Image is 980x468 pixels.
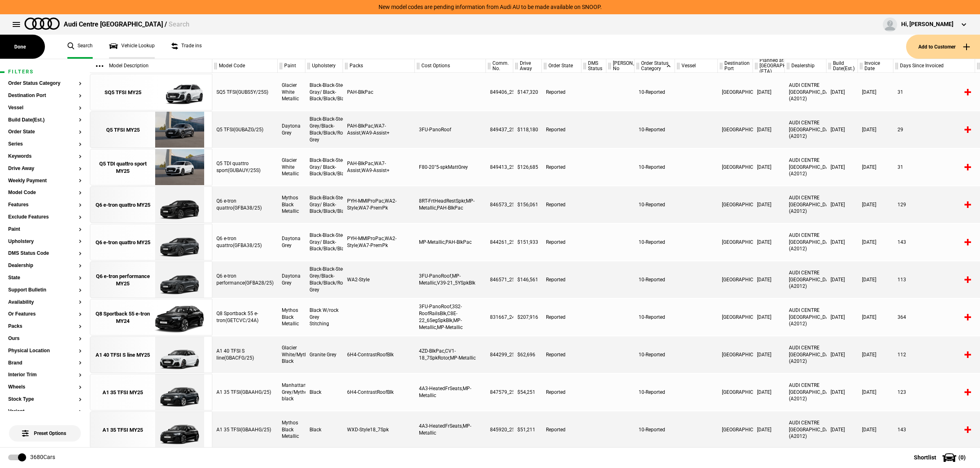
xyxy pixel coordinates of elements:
[8,105,82,111] button: Vessel
[826,374,858,411] div: [DATE]
[542,111,581,148] div: Reported
[785,111,826,148] div: AUDI CENTRE [GEOGRAPHIC_DATA] (A2012)
[858,186,893,223] div: [DATE]
[718,59,753,73] div: Destination Port
[753,299,785,336] div: [DATE]
[753,261,785,298] div: [DATE]
[415,336,486,373] div: 4ZD-BlkPac,CV1-18_7SpkRotor,MP-Metallic
[212,186,278,223] div: Q6 e-tron quattro(GFBA38/25)
[486,299,513,336] div: 831667_24
[109,35,155,59] a: Vehicle Lookup
[278,186,305,223] div: Mythos Black Metallic
[513,261,542,298] div: $146,561
[8,275,82,281] button: State
[151,374,208,411] img: Audi_GBAAHG_25_KR_H10E_4A3_6H4_6FB_(Nadin:_4A3_6FB_6H4_C42)_ext.png
[94,273,151,287] div: Q6 e-tron performance MY25
[893,186,975,223] div: 129
[24,18,60,30] img: audi.png
[343,149,415,185] div: PAH-BlkPac,WA7-Assist,WA9-Assist+
[826,111,858,148] div: [DATE]
[8,409,82,421] section: Variant
[8,360,82,373] section: Brand
[169,20,189,28] span: Search
[96,201,150,209] div: Q6 e-tron quattro MY25
[343,111,415,148] div: PAH-BlkPac,WA7-Assist,WA9-Assist+
[278,74,305,110] div: Glacier White Metallic
[305,336,343,373] div: Granite Grey
[718,261,753,298] div: [GEOGRAPHIC_DATA]
[278,59,305,73] div: Paint
[8,324,82,329] button: Packs
[542,411,581,448] div: Reported
[8,190,82,196] button: Model Code
[486,411,513,448] div: 845920_25
[8,93,82,99] button: Destination Port
[105,89,141,96] div: SQ5 TFSI MY25
[415,111,486,148] div: 3FU-PanoRoof
[542,299,581,336] div: Reported
[24,420,66,436] span: Preset Options
[8,287,82,293] button: Support Bulletin
[305,74,343,110] div: Black-Black-Steel Gray/ Black-Black/Black/Black
[278,111,305,148] div: Daytona Grey
[826,186,858,223] div: [DATE]
[513,299,542,336] div: $207,916
[415,186,486,223] div: 8RT-FrtHeadRestSpkr,MP-Metallic,PAH-BlkPac
[8,324,82,336] section: Packs
[486,186,513,223] div: 846573_25
[785,149,826,185] div: AUDI CENTRE [GEOGRAPHIC_DATA] (A2012)
[914,455,936,460] span: Shortlist
[753,411,785,448] div: [DATE]
[785,186,826,223] div: AUDI CENTRE [GEOGRAPHIC_DATA] (A2012)
[826,74,858,110] div: [DATE]
[486,261,513,298] div: 846571_25
[212,74,278,110] div: SQ5 TFSI(GUBS5Y/25S)
[8,372,82,378] button: Interior Trim
[8,397,82,409] section: Stock Type
[513,411,542,448] div: $51,211
[8,397,82,402] button: Stock Type
[486,111,513,148] div: 849437_25
[212,374,278,411] div: A1 35 TFSI(GBAAHG/25)
[305,299,343,336] div: Black W/rock Grey Stitching
[513,111,542,148] div: $118,180
[858,74,893,110] div: [DATE]
[96,239,150,246] div: Q6 e-tron quattro MY25
[542,261,581,298] div: Reported
[96,351,150,359] div: A1 40 TFSI S line MY25
[486,149,513,185] div: 849413_25
[94,112,151,148] a: Q5 TFSI MY25
[486,224,513,260] div: 844261_25
[8,251,82,256] button: DMS Status Code
[278,336,305,373] div: Glacier White/Mythos Black
[8,166,82,172] button: Drive Away
[8,154,82,159] button: Keywords
[8,300,82,305] button: Availability
[8,227,82,239] section: Paint
[94,262,151,298] a: Q6 e-tron performance MY25
[513,224,542,260] div: $151,933
[635,261,675,298] div: 10-Reported
[513,59,541,73] div: Drive Away
[893,336,975,373] div: 112
[94,412,151,448] a: A1 35 TFSI MY25
[8,251,82,263] section: DMS Status Code
[212,224,278,260] div: Q6 e-tron quattro(GFBA38/25)
[718,336,753,373] div: [GEOGRAPHIC_DATA]
[718,374,753,411] div: [GEOGRAPHIC_DATA]
[8,311,82,324] section: Or Features
[415,374,486,411] div: 4A3-HeatedFrSeats,MP-Metallic
[8,300,82,312] section: Availability
[94,187,151,223] a: Q6 e-tron quattro MY25
[8,336,82,342] button: Ours
[858,149,893,185] div: [DATE]
[8,348,82,360] section: Physical Location
[718,299,753,336] div: [GEOGRAPHIC_DATA]
[8,154,82,166] section: Keywords
[151,224,208,261] img: Audi_GFBA38_25_GX_6Y6Y_WA7_WA2_PAH_PYH_V39_QE2_VW5_(Nadin:_C03_PAH_PYH_QE2_SN8_V39_VW5_WA2_WA7)_e...
[718,186,753,223] div: [GEOGRAPHIC_DATA]
[8,190,82,202] section: Model Code
[893,411,975,448] div: 143
[635,299,675,336] div: 10-Reported
[893,149,975,185] div: 31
